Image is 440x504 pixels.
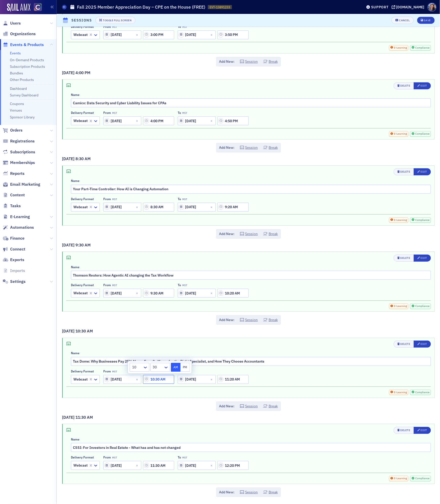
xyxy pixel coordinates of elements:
[10,149,35,155] span: Subscriptions
[62,156,75,161] span: [DATE]
[217,375,249,384] input: 00:00 AM
[10,71,23,75] a: Bundles
[134,30,141,39] button: Close
[10,128,23,133] span: Orders
[134,289,141,298] button: Close
[103,116,141,125] input: MM/DD/YYYY
[263,317,278,323] button: Break
[240,145,258,150] button: Session
[392,5,426,9] button: [DOMAIN_NAME]
[219,317,234,323] span: Add New:
[3,160,35,165] a: Memberships
[75,242,91,247] span: 9:30 AM
[414,82,431,89] button: Edit
[209,30,216,39] button: Close
[217,30,249,39] input: 00:00 AM
[219,59,234,64] span: Add New:
[240,231,258,237] button: Session
[217,289,249,298] input: 00:00 AM
[10,42,44,48] span: Events & Products
[219,404,234,409] span: Add New:
[62,70,75,75] span: [DATE]
[401,84,410,87] div: Delete
[71,179,79,183] div: Name
[394,168,414,175] button: Delete
[143,30,174,39] input: 00:00 AM
[3,192,25,198] a: Content
[401,170,410,173] div: Delete
[7,4,30,12] img: SailAMX
[219,231,234,237] span: Add New:
[182,198,187,201] span: MST
[219,145,234,150] span: Add New:
[62,415,75,420] span: [DATE]
[10,225,34,230] span: Automations
[415,304,430,308] span: Compliance
[95,17,135,24] button: Toggle Full Screen
[103,203,141,212] input: MM/DD/YYYY
[75,70,90,75] span: 4:00 PM
[10,214,30,220] span: E-Learning
[210,5,230,9] span: EVT-13891233
[71,351,79,355] div: Name
[182,284,187,287] span: MST
[62,328,75,333] span: [DATE]
[10,236,25,241] span: Finance
[10,160,35,165] span: Memberships
[71,283,94,287] div: Delivery format
[77,4,205,10] h1: Fall 2025 Member Appreciation Day – CPE on the House (FREE)
[3,138,35,144] a: Registrations
[34,3,42,11] img: SailAMX
[414,341,431,348] button: Edit
[181,363,190,372] button: PM
[62,242,75,247] span: [DATE]
[209,289,216,298] button: Close
[394,304,407,308] span: E-Learning
[10,58,44,62] a: On-Demand Products
[263,490,278,495] button: Break
[415,390,430,394] span: Compliance
[3,42,44,48] a: Events & Products
[71,369,94,373] div: Delivery format
[394,427,414,434] button: Delete
[3,31,36,37] a: Organizations
[3,214,30,220] a: E-Learning
[103,283,111,287] div: From
[75,415,93,420] span: 11:30 AM
[182,456,187,459] span: MST
[394,390,407,394] span: E-Learning
[424,19,431,22] div: Save
[178,197,181,201] div: To
[421,343,427,345] div: Edit
[112,112,117,115] span: MST
[3,203,21,209] a: Tasks
[112,284,117,287] span: MST
[417,17,435,24] button: Save
[178,116,216,125] input: MM/DD/YYYY
[10,108,22,113] a: Venues
[10,20,21,26] span: Users
[178,111,181,115] div: To
[3,225,34,230] a: Automations
[394,46,407,50] span: E-Learning
[178,375,216,384] input: MM/DD/YYYY
[3,246,25,252] a: Connect
[3,268,25,274] a: Imports
[143,461,174,470] input: 00:00 AM
[394,341,414,348] button: Delete
[240,317,258,323] button: Session
[71,455,94,459] div: Delivery format
[394,82,414,89] button: Delete
[71,265,79,269] div: Name
[394,132,407,136] span: E-Learning
[209,375,216,384] button: Close
[3,236,25,241] a: Finance
[421,257,427,259] div: Edit
[71,111,94,115] div: Delivery format
[428,3,436,12] span: Profile
[10,86,27,91] a: Dashboard
[178,461,216,470] input: MM/DD/YYYY
[71,197,94,201] div: Delivery format
[178,30,216,39] input: MM/DD/YYYY
[10,138,35,144] span: Registrations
